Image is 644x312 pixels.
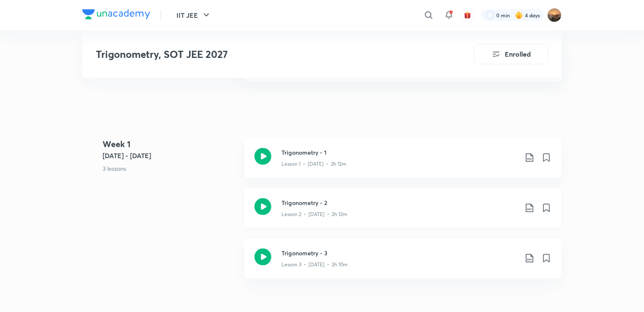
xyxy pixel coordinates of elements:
[281,211,347,218] p: Lesson 2 • [DATE] • 2h 12m
[281,160,346,168] p: Lesson 1 • [DATE] • 2h 12m
[464,11,471,19] img: avatar
[474,44,548,64] button: Enrolled
[103,164,238,173] p: 3 lessons
[244,238,562,289] a: Trigonometry - 3Lesson 3 • [DATE] • 2h 10m
[244,188,562,238] a: Trigonometry - 2Lesson 2 • [DATE] • 2h 12m
[244,138,562,188] a: Trigonometry - 1Lesson 1 • [DATE] • 2h 12m
[515,11,523,19] img: streak
[547,8,562,22] img: Anisha Tiwari
[461,8,474,22] button: avatar
[281,261,348,268] p: Lesson 3 • [DATE] • 2h 10m
[96,48,426,60] h3: Trigonometry, SOT JEE 2027
[82,9,150,19] img: Company Logo
[103,138,238,151] h4: Week 1
[281,198,518,207] h3: Trigonometry - 2
[281,249,518,257] h3: Trigonometry - 3
[82,9,150,22] a: Company Logo
[281,148,518,157] h3: Trigonometry - 1
[103,151,238,161] h5: [DATE] - [DATE]
[171,7,216,24] button: IIT JEE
